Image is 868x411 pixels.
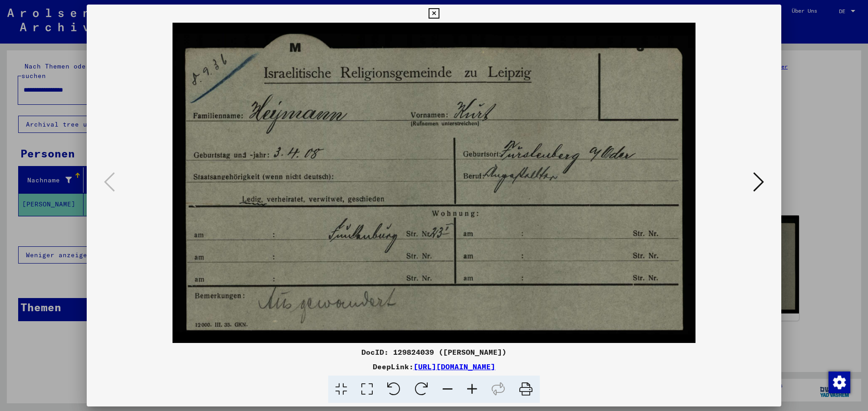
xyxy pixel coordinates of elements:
div: Zustimmung ändern [828,371,850,393]
img: Zustimmung ändern [829,372,850,393]
div: DocID: 129824039 ([PERSON_NAME]) [87,347,781,357]
a: [URL][DOMAIN_NAME] [414,362,495,371]
div: DeepLink: [87,361,781,372]
img: 001.jpg [118,23,750,343]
